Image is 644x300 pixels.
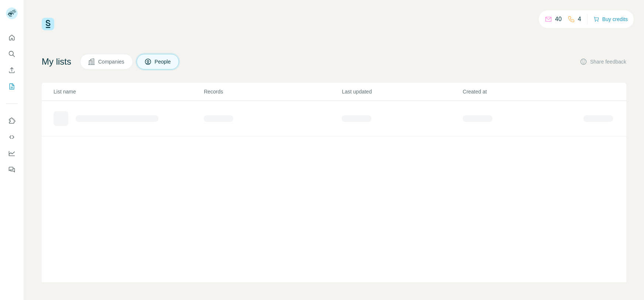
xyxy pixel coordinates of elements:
[6,64,18,77] button: Enrich CSV
[593,14,628,24] button: Buy credits
[6,130,18,144] button: Use Surfe API
[6,147,18,160] button: Dashboard
[42,18,54,30] img: Surfe Logo
[555,15,562,24] p: 40
[6,163,18,176] button: Feedback
[6,114,18,127] button: Use Surfe on LinkedIn
[578,15,581,24] p: 4
[204,88,341,95] p: Records
[6,80,18,93] button: My lists
[6,31,18,44] button: Quick start
[98,58,125,65] span: Companies
[580,58,626,65] button: Share feedback
[6,47,18,61] button: Search
[342,88,462,95] p: Last updated
[42,56,71,68] h4: My lists
[155,58,172,65] span: People
[463,88,583,95] p: Created at
[54,88,203,95] p: List name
